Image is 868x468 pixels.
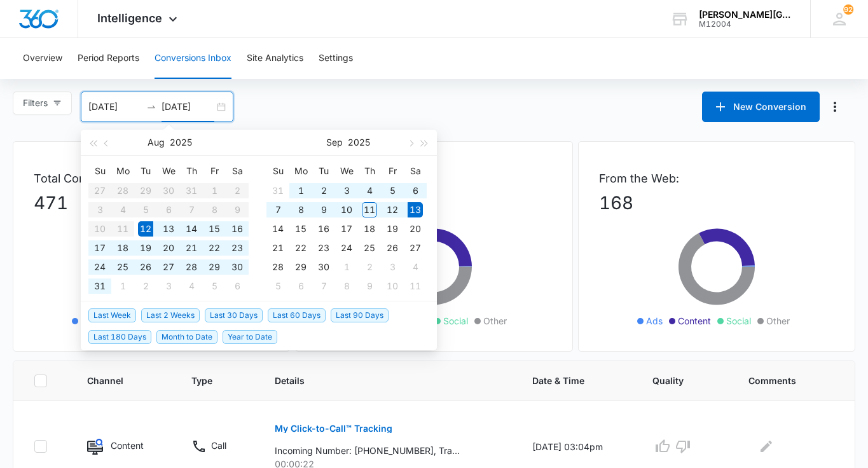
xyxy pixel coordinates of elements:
[316,221,331,237] div: 16
[381,238,404,258] td: 2025-09-26
[339,202,354,217] div: 10
[161,279,176,294] div: 3
[293,221,308,237] div: 15
[404,200,427,219] td: 2025-09-13
[408,240,423,256] div: 27
[312,181,335,200] td: 2025-09-02
[161,259,176,275] div: 27
[134,161,157,181] th: Tu
[358,200,381,219] td: 2025-09-11
[170,130,192,155] button: 2025
[184,259,199,275] div: 28
[381,258,404,277] td: 2025-10-03
[339,240,354,256] div: 24
[316,202,331,217] div: 9
[319,38,353,79] button: Settings
[191,374,226,387] span: Type
[138,240,153,256] div: 19
[23,96,48,110] span: Filters
[146,102,156,112] span: to
[404,161,427,181] th: Sa
[443,314,468,327] span: Social
[408,202,423,217] div: 13
[157,219,180,238] td: 2025-08-13
[92,259,107,275] div: 24
[362,202,377,217] div: 11
[88,330,151,344] span: Last 180 Days
[78,38,139,79] button: Period Reports
[138,279,153,294] div: 2
[756,436,776,457] button: Edit Comments
[226,238,249,258] td: 2025-08-23
[289,238,312,258] td: 2025-09-22
[88,100,141,114] input: Start date
[141,308,200,322] span: Last 2 Weeks
[157,258,180,277] td: 2025-08-27
[362,183,377,198] div: 4
[404,238,427,258] td: 2025-09-27
[115,279,130,294] div: 1
[339,259,354,275] div: 1
[385,240,400,256] div: 26
[88,277,111,296] td: 2025-08-31
[184,221,199,237] div: 14
[289,181,312,200] td: 2025-09-01
[275,424,392,433] p: My Click-to-Call™ Tracking
[207,259,222,275] div: 29
[843,4,853,15] div: notifications count
[726,314,751,327] span: Social
[184,240,199,256] div: 21
[316,259,331,275] div: 30
[404,277,427,296] td: 2025-10-11
[408,221,423,237] div: 20
[180,238,203,258] td: 2025-08-21
[316,183,331,198] div: 2
[362,279,377,294] div: 9
[358,161,381,181] th: Th
[226,258,249,277] td: 2025-08-30
[266,181,289,200] td: 2025-08-31
[362,240,377,256] div: 25
[180,258,203,277] td: 2025-08-28
[92,279,107,294] div: 31
[843,4,853,15] span: 92
[358,238,381,258] td: 2025-09-25
[203,258,226,277] td: 2025-08-29
[148,130,165,155] button: Aug
[266,238,289,258] td: 2025-09-21
[226,161,249,181] th: Sa
[385,183,400,198] div: 5
[275,444,460,457] p: Incoming Number: [PHONE_NUMBER], Tracking Number: [PHONE_NUMBER], Ring To: [PHONE_NUMBER], Caller...
[748,374,816,387] span: Comments
[161,240,176,256] div: 20
[87,374,142,387] span: Channel
[211,439,226,452] p: Call
[599,189,834,216] p: 168
[226,219,249,238] td: 2025-08-16
[230,259,245,275] div: 30
[266,200,289,219] td: 2025-09-07
[381,161,404,181] th: Fr
[362,259,377,275] div: 2
[115,240,130,256] div: 18
[230,279,245,294] div: 6
[404,258,427,277] td: 2025-10-04
[275,374,483,387] span: Details
[385,279,400,294] div: 10
[339,279,354,294] div: 8
[289,258,312,277] td: 2025-09-29
[34,170,269,187] p: Total Conversions:
[381,219,404,238] td: 2025-09-19
[270,183,286,198] div: 31
[270,202,286,217] div: 7
[97,11,162,25] span: Intelligence
[111,439,144,452] p: Content
[266,219,289,238] td: 2025-09-14
[335,238,358,258] td: 2025-09-24
[312,277,335,296] td: 2025-10-07
[408,279,423,294] div: 11
[230,221,245,237] div: 16
[134,277,157,296] td: 2025-09-02
[335,219,358,238] td: 2025-09-17
[266,277,289,296] td: 2025-10-05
